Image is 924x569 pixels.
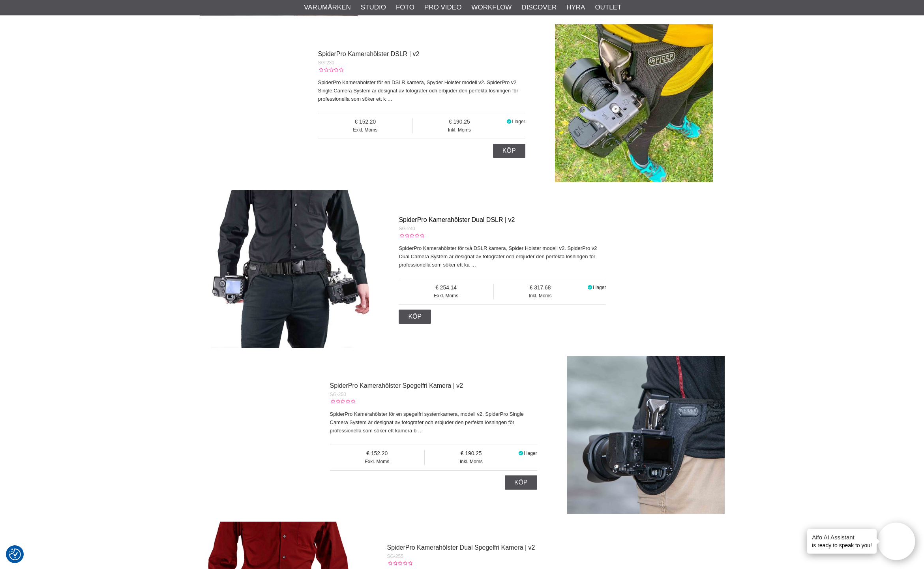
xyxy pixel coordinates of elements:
button: Samtyckesinställningar [9,547,21,561]
div: Kundbetyg: 0 [399,232,424,239]
a: Köp [505,475,537,490]
a: … [418,428,423,434]
p: SpiderPro Kamerahölster för en spegelfri systemkamera, modell v2. SpiderPro Single Camera System ... [330,410,537,435]
a: Varumärken [304,2,351,13]
i: I lager [517,451,524,456]
span: 152.20 [330,450,424,458]
span: 190.25 [413,118,506,126]
span: Exkl. Moms [330,458,424,465]
span: SG-230 [318,60,334,66]
a: SpiderPro Kamerahölster Dual DSLR | v2 [399,216,515,223]
span: I lager [524,451,537,456]
div: is ready to speak to you! [807,529,877,554]
a: Köp [399,310,431,324]
span: 254.14 [399,284,493,292]
img: SpiderPro Kamerahölster Spegelfri Kamera | v2 [567,356,725,514]
span: Exkl. Moms [318,126,412,133]
img: SpiderPro Kamerahölster Dual DSLR | v2 [211,190,369,348]
a: … [387,96,392,102]
a: SpiderPro Kamerahölster Spegelfri Kamera | v2 [330,382,463,389]
i: I lager [587,285,593,290]
a: Workflow [471,2,512,13]
a: Köp [493,144,525,158]
a: Pro Video [424,2,461,13]
div: Kundbetyg: 0 [387,560,412,567]
span: Exkl. Moms [399,292,493,299]
a: Discover [521,2,557,13]
img: SpiderPro Kamerahölster DSLR | v2 [555,24,713,182]
span: SG-250 [330,392,346,397]
a: SpiderPro Kamerahölster Dual Spegelfri Kamera | v2 [387,544,535,551]
a: Hyra [566,2,585,13]
a: Studio [361,2,386,13]
a: Foto [396,2,414,13]
span: SG-255 [387,554,403,559]
span: I lager [593,285,606,290]
span: Inkl. Moms [494,292,587,299]
a: Outlet [595,2,621,13]
span: 152.20 [318,118,412,126]
span: SG-240 [399,226,415,231]
h4: Aifo AI Assistant [812,533,872,541]
span: 190.25 [425,450,517,458]
p: SpiderPro Kamerahölster för två DSLR kamera, Spider Holster modell v2. SpiderPro v2 Dual Camera S... [399,244,606,269]
span: Inkl. Moms [413,126,506,133]
p: SpiderPro Kamerahölster för en DSLR kamera, Spyder Holster modell v2. SpiderPro v2 Single Camera ... [318,79,525,103]
span: I lager [512,119,525,124]
a: … [471,262,476,268]
span: Inkl. Moms [425,458,517,465]
img: Revisit consent button [9,548,21,560]
span: 317.68 [494,284,587,292]
div: Kundbetyg: 0 [318,66,343,73]
a: SpiderPro Kamerahölster DSLR | v2 [318,51,420,57]
div: Kundbetyg: 0 [330,398,355,405]
i: I lager [506,119,512,124]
